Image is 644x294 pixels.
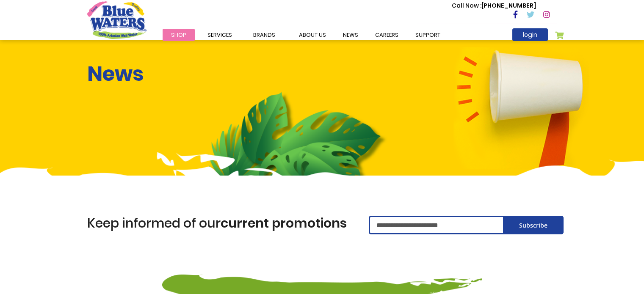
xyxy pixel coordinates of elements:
[221,214,347,232] span: current promotions
[512,28,548,41] a: login
[407,29,449,41] a: support
[207,31,232,39] span: Services
[334,29,367,41] a: News
[367,29,407,41] a: careers
[519,221,547,229] span: Subscribe
[503,216,564,234] button: Subscribe
[452,1,481,10] span: Call Now :
[290,29,334,41] a: about us
[253,31,275,39] span: Brands
[452,1,536,10] p: [PHONE_NUMBER]
[87,216,356,231] h1: Keep informed of our
[87,1,146,38] a: store logo
[171,31,186,39] span: Shop
[87,62,144,86] h1: News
